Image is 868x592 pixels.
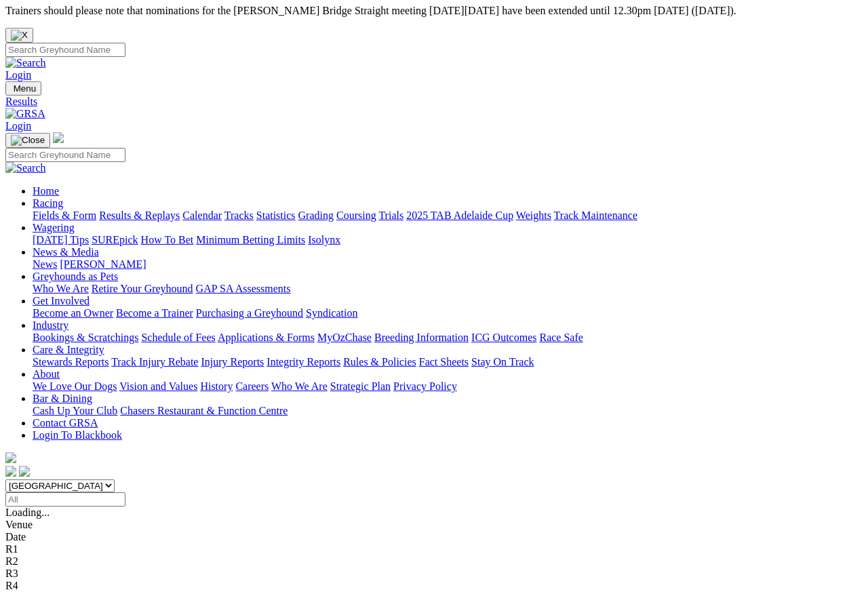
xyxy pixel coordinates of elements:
[33,283,863,295] div: Greyhounds as Pets
[33,258,57,270] a: News
[111,356,198,368] a: Track Injury Rebate
[33,380,863,393] div: About
[554,210,637,221] a: Track Maintenance
[200,380,233,392] a: History
[33,405,863,417] div: Bar & Dining
[5,108,45,120] img: GRSA
[406,210,513,221] a: 2025 TAB Adelaide Cup
[471,332,536,343] a: ICG Outcomes
[5,57,46,69] img: Search
[330,380,391,392] a: Strategic Plan
[5,96,863,108] a: Results
[5,531,863,543] div: Date
[218,332,315,343] a: Applications & Forms
[33,258,863,271] div: News & Media
[182,210,222,221] a: Calendar
[235,380,269,392] a: Careers
[141,234,194,245] a: How To Bet
[196,283,291,294] a: GAP SA Assessments
[53,132,64,143] img: logo-grsa-white.png
[5,555,863,568] div: R2
[33,210,863,222] div: Racing
[306,307,357,319] a: Syndication
[196,307,303,319] a: Purchasing a Greyhound
[471,356,534,368] a: Stay On Track
[336,210,376,221] a: Coursing
[120,405,288,416] a: Chasers Restaurant & Function Centre
[33,283,89,294] a: Who We Are
[5,133,50,148] button: Toggle navigation
[5,580,863,592] div: R4
[5,148,125,162] input: Search
[224,210,254,221] a: Tracks
[539,332,583,343] a: Race Safe
[5,492,125,507] input: Select date
[92,234,138,245] a: SUREpick
[33,222,75,233] a: Wagering
[33,234,863,246] div: Wagering
[267,356,340,368] a: Integrity Reports
[33,344,104,355] a: Care & Integrity
[33,210,96,221] a: Fields & Form
[196,234,305,245] a: Minimum Betting Limits
[317,332,372,343] a: MyOzChase
[298,210,334,221] a: Grading
[33,356,863,368] div: Care & Integrity
[33,393,92,404] a: Bar & Dining
[33,368,60,380] a: About
[271,380,328,392] a: Who We Are
[141,332,215,343] a: Schedule of Fees
[308,234,340,245] a: Isolynx
[343,356,416,368] a: Rules & Policies
[33,197,63,209] a: Racing
[99,210,180,221] a: Results & Replays
[256,210,296,221] a: Statistics
[14,83,36,94] span: Menu
[119,380,197,392] a: Vision and Values
[33,234,89,245] a: [DATE] Tips
[33,332,863,344] div: Industry
[33,307,113,319] a: Become an Owner
[33,271,118,282] a: Greyhounds as Pets
[374,332,469,343] a: Breeding Information
[5,543,863,555] div: R1
[33,185,59,197] a: Home
[5,162,46,174] img: Search
[201,356,264,368] a: Injury Reports
[5,466,16,477] img: facebook.svg
[5,69,31,81] a: Login
[33,319,68,331] a: Industry
[33,417,98,429] a: Contact GRSA
[5,120,31,132] a: Login
[11,30,28,41] img: X
[5,81,41,96] button: Toggle navigation
[5,5,863,17] p: Trainers should please note that nominations for the [PERSON_NAME] Bridge Straight meeting [DATE]...
[393,380,457,392] a: Privacy Policy
[516,210,551,221] a: Weights
[5,452,16,463] img: logo-grsa-white.png
[5,43,125,57] input: Search
[5,507,50,518] span: Loading...
[5,28,33,43] button: Close
[33,332,138,343] a: Bookings & Scratchings
[33,295,90,307] a: Get Involved
[33,429,122,441] a: Login To Blackbook
[116,307,193,319] a: Become a Trainer
[419,356,469,368] a: Fact Sheets
[5,519,863,531] div: Venue
[19,466,30,477] img: twitter.svg
[33,405,117,416] a: Cash Up Your Club
[5,568,863,580] div: R3
[11,135,45,146] img: Close
[92,283,193,294] a: Retire Your Greyhound
[33,356,108,368] a: Stewards Reports
[60,258,146,270] a: [PERSON_NAME]
[33,380,117,392] a: We Love Our Dogs
[378,210,403,221] a: Trials
[33,246,99,258] a: News & Media
[33,307,863,319] div: Get Involved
